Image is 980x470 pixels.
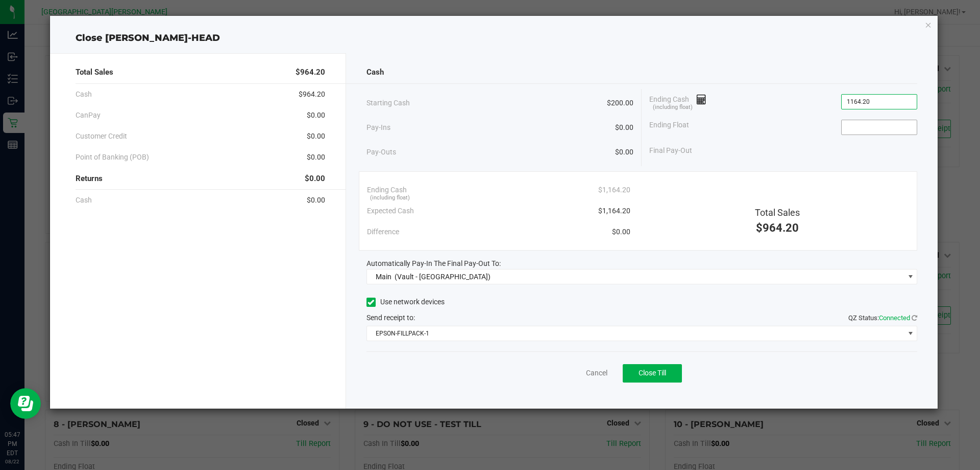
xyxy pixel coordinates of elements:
span: (Vault - [GEOGRAPHIC_DATA]) [395,273,491,281]
span: Pay-Ins [366,122,390,133]
span: $1,164.20 [598,185,630,195]
span: (including float) [370,194,410,203]
span: Total Sales [76,66,113,78]
span: $0.00 [615,122,633,133]
div: Returns [76,168,325,190]
span: Automatically Pay-In The Final Pay-Out To: [366,259,501,267]
span: Starting Cash [366,98,410,108]
span: $0.00 [305,173,325,185]
span: $0.00 [612,227,630,237]
span: Customer Credit [76,131,127,142]
span: $0.00 [307,131,325,142]
span: QZ Status: [848,314,917,322]
span: Point of Banking (POB) [76,152,149,163]
span: Total Sales [755,207,800,218]
iframe: Resource center [10,388,41,419]
span: Cash [76,195,92,206]
span: $964.20 [756,221,799,234]
span: Connected [879,314,910,322]
span: $0.00 [615,147,633,158]
span: EPSON-FILLPACK-1 [367,326,904,341]
span: Difference [367,227,399,237]
span: Cash [76,89,92,100]
span: Expected Cash [367,206,414,216]
span: Pay-Outs [366,147,396,158]
span: $200.00 [607,98,633,108]
a: Cancel [586,368,607,378]
span: CanPay [76,110,101,121]
span: (including float) [653,103,693,112]
span: $964.20 [299,89,325,100]
span: Main [376,273,391,281]
span: $0.00 [307,195,325,206]
label: Use network devices [366,297,445,307]
span: $0.00 [307,152,325,163]
span: $0.00 [307,110,325,121]
span: Ending Float [649,120,689,135]
span: Send receipt to: [366,314,415,322]
span: $1,164.20 [598,206,630,216]
span: Ending Cash [367,185,407,195]
span: Cash [366,66,384,78]
span: Close Till [639,369,666,377]
div: Close [PERSON_NAME]-HEAD [50,31,938,45]
span: Ending Cash [649,94,706,109]
span: Final Pay-Out [649,145,692,156]
button: Close Till [623,364,682,383]
span: $964.20 [296,66,325,78]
